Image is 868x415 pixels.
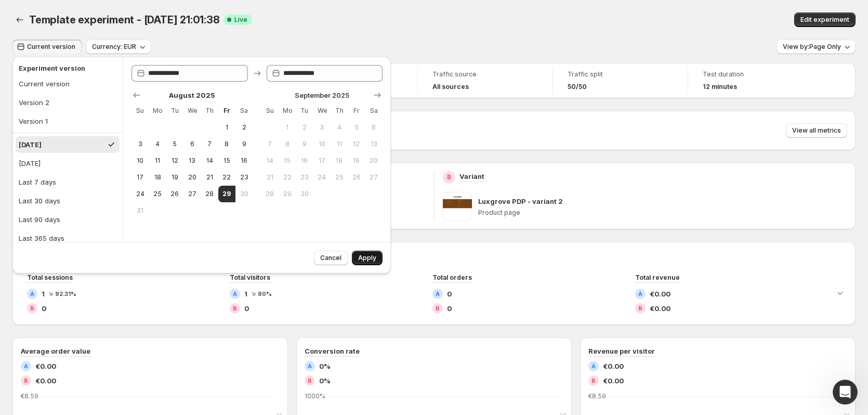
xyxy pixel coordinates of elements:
[201,152,218,169] button: Thursday August 14 2025
[16,335,24,344] button: Emoji picker
[131,136,149,152] button: Sunday August 3 2025
[478,196,563,206] p: Luxgrove PDP - variant 2
[188,140,196,148] span: 6
[46,153,191,174] div: Hello, I want to test 2 different sets of prodzct images. How can I do that?
[19,214,60,225] div: Last 90 days
[8,188,170,267] div: You’ll get replies here and in your email:✉️[EMAIL_ADDRESS][DOMAIN_NAME]The team will be back🕒[DATE]
[166,136,183,152] button: Tuesday August 5 2025
[27,43,75,51] span: Current version
[19,97,49,108] div: Version 2
[9,314,199,331] textarea: Message…
[188,190,196,198] span: 27
[166,102,183,119] th: Tuesday
[833,380,858,405] iframe: Intercom live chat
[235,119,253,136] button: Saturday August 2 2025
[16,155,120,172] button: [DATE]
[240,123,248,132] span: 2
[432,69,538,92] a: Traffic sourceAll sources
[266,140,274,148] span: 7
[331,136,348,152] button: Thursday September 11 2025
[296,102,313,119] th: Tuesday
[283,107,292,115] span: Mo
[283,157,292,165] span: 15
[568,83,587,91] span: 50/50
[300,157,309,165] span: 16
[703,69,809,92] a: Test duration12 minutes
[478,209,848,217] p: Product page
[300,140,309,148] span: 9
[703,70,809,79] span: Test duration
[16,113,115,129] button: Version 1
[153,140,162,148] span: 4
[16,211,120,228] button: Last 90 days
[30,6,46,22] img: Profile image for Antony
[240,157,248,165] span: 16
[170,173,179,181] span: 19
[283,190,292,198] span: 29
[19,177,56,187] div: Last 7 days
[183,152,201,169] button: Wednesday August 13 2025
[348,136,365,152] button: Friday September 12 2025
[370,140,378,148] span: 13
[358,254,376,262] span: Apply
[352,140,361,148] span: 12
[24,363,28,369] h2: A
[318,140,326,148] span: 10
[45,292,177,301] div: joined the conversation
[591,378,596,384] h2: B
[131,169,149,186] button: Sunday August 17 2025
[240,140,248,148] span: 9
[300,123,309,132] span: 2
[588,346,655,356] h3: Revenue per visitor
[352,157,361,165] span: 19
[201,136,218,152] button: Thursday August 7 2025
[136,157,144,165] span: 10
[163,4,182,24] button: Home
[218,119,235,136] button: Friday August 1 2025
[35,361,56,371] span: €0.00
[296,152,313,169] button: Tuesday September 16 2025
[21,250,847,261] h2: Performance over time
[319,375,331,386] span: 0%
[436,291,440,297] h2: A
[459,171,484,181] p: Variant
[183,102,201,119] th: Wednesday
[447,303,452,314] span: 0
[222,157,231,165] span: 15
[261,169,279,186] button: Sunday September 21 2025
[30,305,34,312] h2: B
[370,107,378,115] span: Sa
[432,70,538,79] span: Traffic source
[178,331,195,348] button: Send a message…
[8,188,200,276] div: Operator says…
[261,186,279,202] button: Sunday September 28 2025
[201,169,218,186] button: Thursday August 21 2025
[588,392,606,400] text: €8.59
[136,140,144,148] span: 3
[222,140,231,148] span: 8
[335,173,344,181] span: 25
[136,173,144,181] span: 17
[436,305,440,312] h2: B
[348,119,365,136] button: Friday September 5 2025
[49,335,58,344] button: Upload attachment
[8,147,200,188] div: Julian says…
[131,102,149,119] th: Sunday
[19,63,112,73] h2: Experiment version
[29,14,220,26] span: Template experiment - [DATE] 21:01:38
[166,169,183,186] button: Tuesday August 19 2025
[153,107,162,115] span: Mo
[283,140,292,148] span: 8
[16,174,120,190] button: Last 7 days
[182,4,201,23] div: Close
[314,251,348,265] button: Cancel
[348,152,365,169] button: Friday September 19 2025
[205,140,214,148] span: 7
[166,152,183,169] button: Tuesday August 12 2025
[8,133,200,147] div: [DATE]
[222,190,231,198] span: 29
[235,152,253,169] button: Saturday August 16 2025
[188,157,196,165] span: 13
[335,123,344,132] span: 4
[313,169,331,186] button: Wednesday September 24 2025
